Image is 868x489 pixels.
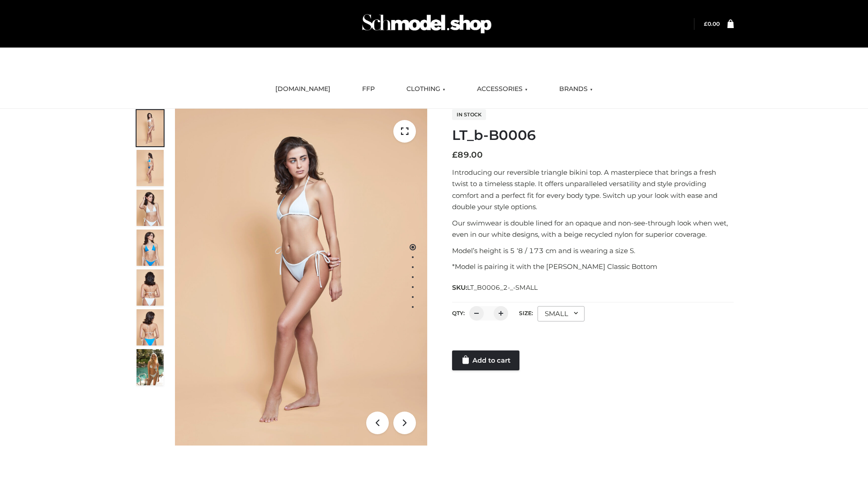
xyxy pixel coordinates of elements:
[269,79,337,99] a: [DOMAIN_NAME]
[704,20,708,27] span: £
[704,20,720,27] bdi: 0.00
[137,230,164,266] img: ArielClassicBikiniTop_CloudNine_AzureSky_OW114ECO_4-scaled.jpg
[704,20,720,27] a: £0.00
[452,282,538,293] span: SKU:
[359,6,495,42] img: Schmodel Admin 964
[452,261,734,273] p: *Model is pairing it with the [PERSON_NAME] Classic Bottom
[137,190,164,226] img: ArielClassicBikiniTop_CloudNine_AzureSky_OW114ECO_3-scaled.jpg
[452,245,734,257] p: Model’s height is 5 ‘8 / 173 cm and is wearing a size S.
[519,310,533,316] label: Size:
[137,150,164,186] img: ArielClassicBikiniTop_CloudNine_AzureSky_OW114ECO_2-scaled.jpg
[452,109,486,120] span: In stock
[452,150,458,160] span: £
[452,167,734,213] p: Introducing our reversible triangle bikini top. A masterpiece that brings a fresh twist to a time...
[137,110,164,146] img: ArielClassicBikiniTop_CloudNine_AzureSky_OW114ECO_1-scaled.jpg
[452,150,483,160] bdi: 89.00
[137,269,164,306] img: ArielClassicBikiniTop_CloudNine_AzureSky_OW114ECO_7-scaled.jpg
[452,127,734,144] h1: LT_b-B0006
[175,109,427,446] img: ArielClassicBikiniTop_CloudNine_AzureSky_OW114ECO_1
[355,79,382,99] a: FFP
[137,349,164,385] img: Arieltop_CloudNine_AzureSky2.jpg
[400,79,452,99] a: CLOTHING
[452,310,465,316] label: QTY:
[552,79,599,99] a: BRANDS
[452,217,734,240] p: Our swimwear is double lined for an opaque and non-see-through look when wet, even in our white d...
[467,283,538,292] span: LT_B0006_2-_-SMALL
[452,350,519,370] a: Add to cart
[538,306,585,321] div: SMALL
[470,79,534,99] a: ACCESSORIES
[137,309,164,345] img: ArielClassicBikiniTop_CloudNine_AzureSky_OW114ECO_8-scaled.jpg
